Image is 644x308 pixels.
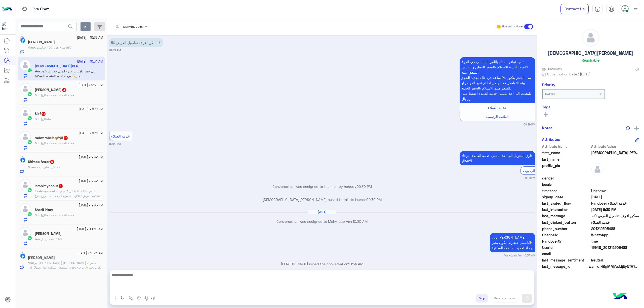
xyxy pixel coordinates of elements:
[490,233,535,252] p: 4/10/2025, 10:34 AM
[59,184,63,188] span: 5
[542,82,555,87] h6: Priority
[591,213,639,218] span: ممكن اعرف تفاصيل العرض 50 %
[352,219,368,224] span: 10:20 AM
[486,114,509,119] span: القائمة الرئيسية
[50,160,54,164] span: 6
[591,163,604,175] img: defaultAdmin.png
[28,160,55,164] h5: Shimaa Anter
[27,236,32,241] img: WhatsApp
[28,256,55,260] h5: جمال ابوقوره
[548,50,633,56] h5: [DEMOGRAPHIC_DATA][PERSON_NAME]
[542,251,590,256] span: email
[109,48,121,52] small: 09:29 PM
[35,117,40,121] b: :
[591,220,639,225] span: خدمة العملاء
[634,126,639,130] img: add
[591,251,639,256] span: null
[143,295,149,301] img: send voice note
[35,237,41,241] b: :
[20,36,24,41] img: picture
[28,46,34,49] b: :
[542,105,639,109] h6: Tags
[35,189,100,207] span: السلام عليكم انا بقالي 3شهور ام استفيد بعرض 250ج الشهري لاني كل لما اروح فرع سموحة ام احد بضاعة و...
[35,141,39,145] span: Bot
[35,141,40,145] b: :
[21,6,28,12] img: tab
[20,131,31,142] img: defaultAdmin.png
[123,25,144,28] span: Mahytaab Amr
[28,261,34,265] b: :
[356,184,372,189] span: 09:30 PM
[79,155,103,160] small: [DATE] - 9:32 PM
[542,207,590,212] span: last_interaction
[591,226,639,231] span: 201212505488
[77,35,103,40] small: [DATE] - 10:32 AM
[582,29,599,46] img: defaultAdmin.png
[542,144,590,149] span: Attribute Name
[524,176,535,180] small: 09:29 PM
[31,6,49,13] p: Live Chat
[542,232,590,238] span: ChannelId
[78,83,103,88] small: [DATE] - 9:30 PM
[2,22,11,31] img: 1403182699927242
[20,203,31,214] img: defaultAdmin.png
[64,22,77,33] button: search
[348,262,363,266] span: 10:34 AM
[20,227,31,238] img: defaultAdmin.png
[79,131,103,136] small: [DATE] - 9:31 PM
[591,207,639,212] span: 2025-10-03T18:30:02.598Z
[595,6,600,12] img: tab
[20,38,25,43] img: Facebook
[542,125,552,130] h6: Notes
[35,93,39,97] span: Bot
[109,38,163,47] p: 3/10/2025, 9:29 PM
[27,140,32,145] img: WhatsApp
[460,151,535,165] p: 3/10/2025, 9:29 PM
[542,163,590,174] span: profile_pic
[28,46,33,49] span: You
[35,213,40,217] b: :
[40,93,74,97] span: Handover خدمة العملاء
[542,264,588,269] span: last_message_id
[151,296,155,300] img: make a call
[79,107,103,112] small: [DATE] - 9:31 PM
[20,158,25,163] img: Facebook
[109,184,535,189] p: Conversation was assigned to team cx by nobody
[560,4,589,14] a: Contact Us
[591,239,639,244] span: true
[542,157,590,162] span: last_name
[611,288,629,305] img: hulul-logo.png
[633,6,639,12] img: profile
[28,261,33,265] span: You
[67,24,73,30] span: search
[308,210,336,213] h6: [DATE]
[109,197,535,202] p: [DEMOGRAPHIC_DATA][PERSON_NAME] asked to talk to human
[120,296,125,300] img: select flow
[542,201,590,206] span: last_visited_flow
[591,182,639,187] span: null
[591,194,639,200] span: 2025-10-03T18:29:45.715Z
[39,165,60,169] span: محدش بعتلي ليه
[35,237,40,241] span: You
[591,245,639,250] span: 15948_201212505488
[591,232,639,238] span: 2
[542,182,590,187] span: locale
[542,257,590,263] span: last_message_sentiment
[582,58,599,62] h6: Reachable
[127,294,135,302] button: Trigger scenario
[542,150,590,155] span: first_name
[28,40,55,44] h5: Ahmad Adel
[20,252,24,256] img: picture
[27,188,32,193] img: WhatsApp
[28,165,39,169] b: :
[525,296,530,301] img: send message
[542,239,590,244] span: HandoverOn
[542,226,590,231] span: phone_number
[542,175,590,181] span: gender
[542,188,590,193] span: timezone
[34,46,71,49] span: متاح هونر 400 سامسونج a56
[20,254,25,259] img: Facebook
[62,88,66,92] span: 4
[35,184,63,188] h5: ibrahimyacout
[79,203,103,208] small: [DATE] - 9:35 PM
